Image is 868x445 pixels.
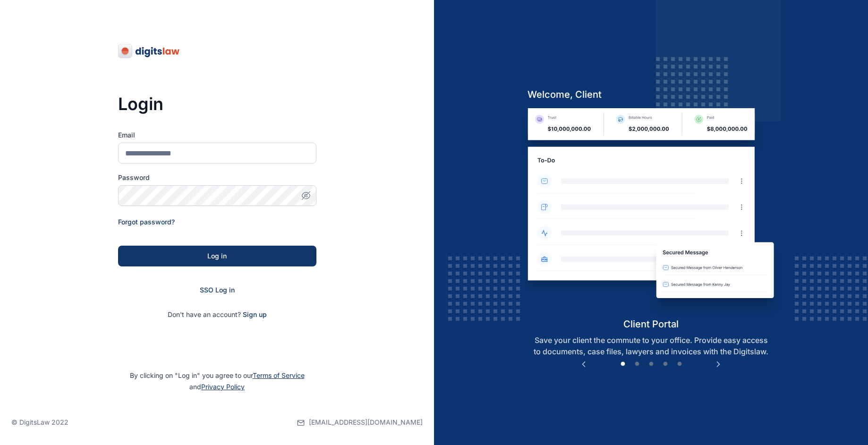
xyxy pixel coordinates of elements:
img: client-portal [520,108,782,317]
h5: welcome, client [520,88,782,101]
button: Log in [118,246,316,266]
span: Sign up [243,310,267,319]
p: By clicking on "Log in" you agree to our [11,370,423,393]
a: Terms of Service [253,371,305,379]
div: Log in [133,251,301,261]
p: Don't have an account? [118,310,316,319]
button: 3 [647,359,656,369]
h5: client portal [520,317,782,331]
label: Password [118,173,316,182]
a: Privacy Policy [201,383,245,391]
a: SSO Log in [200,286,235,294]
label: Email [118,130,316,140]
button: Previous [579,359,588,369]
button: Next [714,359,723,369]
span: and [189,383,245,391]
a: Sign up [243,310,267,318]
a: [EMAIL_ADDRESS][DOMAIN_NAME] [297,400,423,445]
button: 4 [661,359,670,369]
p: Save your client the commute to your office. Provide easy access to documents, case files, lawyer... [520,334,782,357]
h3: Login [118,94,316,113]
p: © DigitsLaw 2022 [11,418,68,427]
span: [EMAIL_ADDRESS][DOMAIN_NAME] [309,418,423,427]
img: digitslaw-logo [118,43,180,59]
button: 1 [618,359,628,369]
a: Forgot password? [118,218,175,226]
button: 2 [632,359,642,369]
button: 5 [675,359,684,369]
